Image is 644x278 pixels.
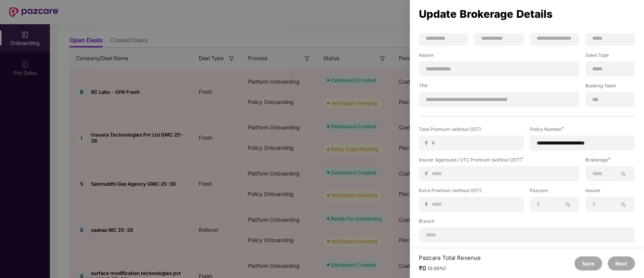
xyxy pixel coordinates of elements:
div: Brokerage [585,157,635,163]
button: Save [575,256,602,270]
div: ₹0 [419,264,481,272]
button: Next [608,256,635,270]
label: Pazcare [530,187,579,197]
span: ₹ [425,201,431,208]
span: ₹ [425,170,431,177]
span: % [618,170,629,177]
label: Booking Team [585,82,635,92]
label: TPA [419,82,579,92]
div: Update Brokerage Details [419,10,635,18]
label: Branch [419,218,635,227]
div: Insurer Approved / OTC Premium (without GST) [419,157,579,163]
div: Pazcare Total Revenue [419,254,481,261]
span: % [562,201,573,208]
label: Insurer [585,187,635,197]
label: Extra Premium (without GST) [419,187,524,197]
div: Policy Number [530,126,635,132]
span: % [618,201,629,208]
label: Sales Type [585,52,635,61]
div: (0.00%) [428,266,446,272]
label: Total Premium (without GST) [419,126,524,135]
span: ₹ [425,140,431,147]
label: Insurer [419,52,579,61]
